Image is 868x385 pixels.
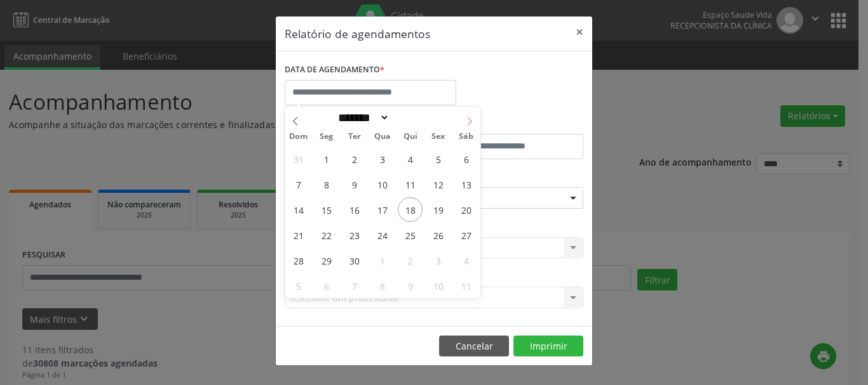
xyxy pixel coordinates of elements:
span: Qua [369,133,397,141]
span: Setembro 19, 2025 [426,197,451,222]
span: Setembro 6, 2025 [454,147,478,171]
span: Outubro 6, 2025 [314,273,339,298]
span: Setembro 12, 2025 [426,172,451,197]
span: Setembro 26, 2025 [426,223,451,247]
span: Setembro 2, 2025 [342,147,367,171]
span: Agosto 31, 2025 [286,147,311,171]
span: Qui [397,133,424,141]
span: Outubro 1, 2025 [370,248,395,273]
span: Dom [285,133,313,141]
span: Setembro 9, 2025 [342,172,367,197]
button: Cancelar [439,336,509,357]
label: DATA DE AGENDAMENTO [285,60,384,80]
span: Setembro 24, 2025 [370,223,395,247]
span: Setembro 28, 2025 [286,248,311,273]
span: Setembro 11, 2025 [398,172,423,197]
span: Outubro 7, 2025 [342,273,367,298]
span: Outubro 11, 2025 [454,273,478,298]
span: Seg [313,133,341,141]
span: Setembro 18, 2025 [398,197,423,222]
button: Imprimir [513,336,583,357]
span: Outubro 8, 2025 [370,273,395,298]
span: Setembro 8, 2025 [314,172,339,197]
span: Ter [341,133,369,141]
span: Setembro 16, 2025 [342,197,367,222]
span: Outubro 9, 2025 [398,273,423,298]
span: Setembro 29, 2025 [314,248,339,273]
span: Sáb [452,133,480,141]
span: Setembro 3, 2025 [370,147,395,171]
label: ATÉ [437,114,583,134]
span: Setembro 5, 2025 [426,147,451,171]
span: Setembro 27, 2025 [454,223,478,247]
span: Setembro 25, 2025 [398,223,423,247]
input: Year [390,111,431,124]
span: Sex [424,133,452,141]
span: Outubro 10, 2025 [426,273,451,298]
span: Outubro 4, 2025 [454,248,478,273]
span: Setembro 20, 2025 [454,197,478,222]
button: Close [567,16,592,48]
span: Setembro 1, 2025 [314,147,339,171]
span: Outubro 5, 2025 [286,273,311,298]
span: Setembro 7, 2025 [286,172,311,197]
h5: Relatório de agendamentos [285,25,430,42]
span: Outubro 3, 2025 [426,248,451,273]
span: Setembro 30, 2025 [342,248,367,273]
span: Setembro 23, 2025 [342,223,367,247]
span: Setembro 22, 2025 [314,223,339,247]
span: Setembro 10, 2025 [370,172,395,197]
span: Outubro 2, 2025 [398,248,423,273]
span: Setembro 4, 2025 [398,147,423,171]
span: Setembro 21, 2025 [286,223,311,247]
span: Setembro 14, 2025 [286,197,311,222]
span: Setembro 13, 2025 [454,172,478,197]
select: Month [334,111,390,124]
span: Setembro 15, 2025 [314,197,339,222]
span: Setembro 17, 2025 [370,197,395,222]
